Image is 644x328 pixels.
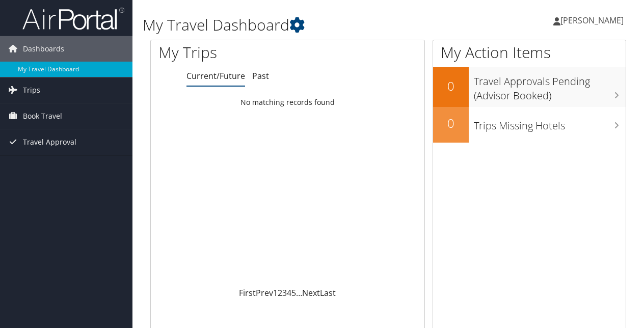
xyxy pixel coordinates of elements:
[158,42,303,63] h1: My Trips
[553,5,634,36] a: [PERSON_NAME]
[296,287,302,298] span: …
[256,287,273,298] a: Prev
[474,69,626,103] h3: Travel Approvals Pending (Advisor Booked)
[433,115,469,132] h2: 0
[433,67,626,106] a: 0Travel Approvals Pending (Advisor Booked)
[320,287,336,298] a: Last
[143,14,470,36] h1: My Travel Dashboard
[23,77,40,103] span: Trips
[433,107,626,143] a: 0Trips Missing Hotels
[22,7,124,31] img: airportal-logo.png
[151,93,424,112] td: No matching records found
[560,15,624,26] span: [PERSON_NAME]
[291,287,296,298] a: 5
[302,287,320,298] a: Next
[23,36,64,62] span: Dashboards
[474,114,626,133] h3: Trips Missing Hotels
[282,287,287,298] a: 3
[273,287,278,298] a: 1
[433,42,626,63] h1: My Action Items
[278,287,282,298] a: 2
[23,129,76,155] span: Travel Approval
[239,287,256,298] a: First
[433,77,469,95] h2: 0
[287,287,291,298] a: 4
[186,70,245,81] a: Current/Future
[23,103,62,129] span: Book Travel
[252,70,269,81] a: Past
